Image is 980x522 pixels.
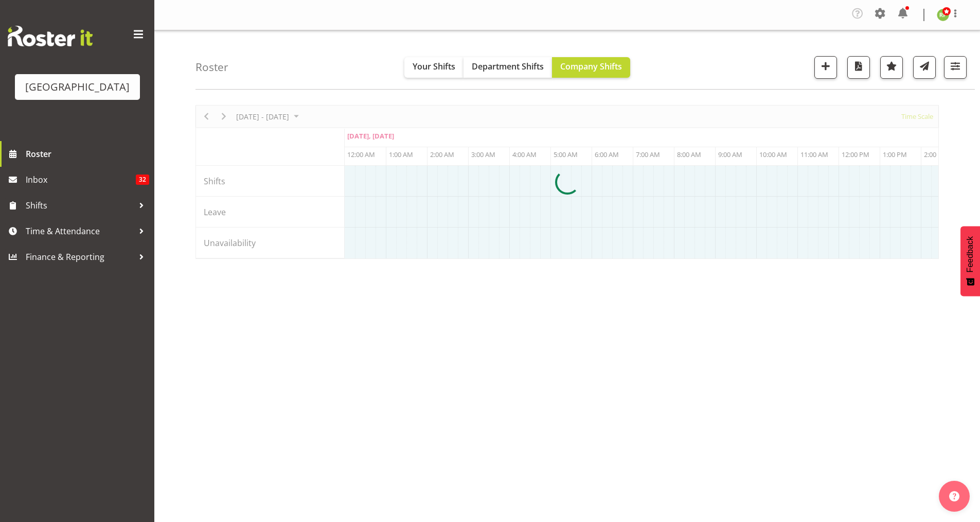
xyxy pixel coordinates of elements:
img: Rosterit website logo [8,26,93,46]
button: Your Shifts [404,57,464,78]
button: Feedback - Show survey [960,226,980,296]
button: Download a PDF of the roster according to the set date range. [847,56,870,79]
button: Add a new shift [814,56,837,79]
button: Send a list of all shifts for the selected filtered period to all rostered employees. [913,56,936,79]
button: Filter Shifts [944,56,967,79]
span: 32 [136,175,149,185]
span: Inbox [26,172,136,187]
span: Shifts [26,198,134,213]
span: Finance & Reporting [26,249,134,265]
button: Department Shifts [464,57,552,78]
span: Your Shifts [413,61,455,72]
img: help-xxl-2.png [949,491,959,501]
h4: Roster [195,61,228,73]
span: Company Shifts [560,61,622,72]
button: Highlight an important date within the roster. [880,56,903,79]
span: Roster [26,146,149,162]
button: Company Shifts [552,57,630,78]
span: Department Shifts [472,61,544,72]
span: Time & Attendance [26,223,134,239]
span: Feedback [966,236,975,272]
img: richard-freeman9074.jpg [937,9,949,21]
div: [GEOGRAPHIC_DATA] [25,79,130,95]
